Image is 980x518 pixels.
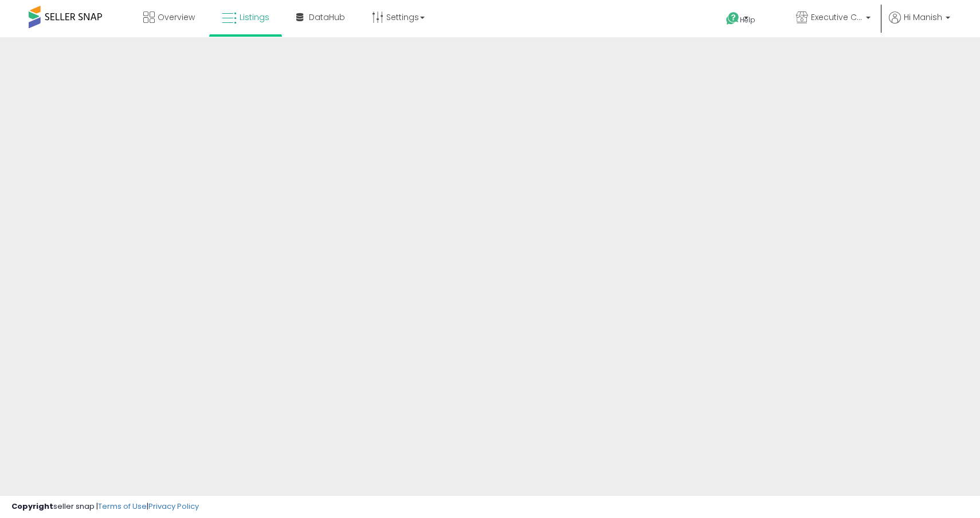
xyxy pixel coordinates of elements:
[717,3,778,37] a: Help
[811,11,863,23] span: Executive Class Ecommerce Inc
[11,501,199,512] div: seller snap | |
[904,11,942,23] span: Hi Manish
[148,501,199,512] a: Privacy Policy
[11,501,53,512] strong: Copyright
[726,11,740,26] i: Get Help
[889,11,950,37] a: Hi Manish
[740,15,755,25] span: Help
[158,11,195,23] span: Overview
[309,11,345,23] span: DataHub
[240,11,269,23] span: Listings
[98,501,147,512] a: Terms of Use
